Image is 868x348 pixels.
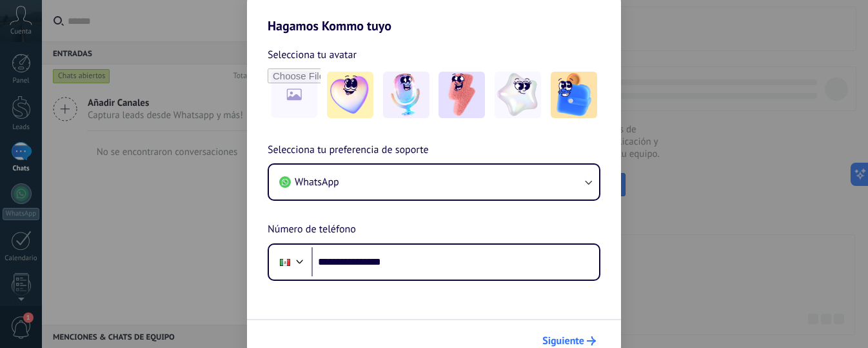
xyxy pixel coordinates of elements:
[495,72,541,118] img: -4.jpeg
[268,142,429,159] span: Selecciona tu preferencia de soporte
[542,336,584,345] span: Siguiente
[327,72,373,118] img: -1.jpeg
[268,221,356,238] span: Número de teléfono
[269,165,599,200] button: WhatsApp
[273,249,297,276] div: Mexico: + 52
[551,72,597,118] img: -5.jpeg
[439,72,485,118] img: -3.jpeg
[268,46,357,63] span: Selecciona tu avatar
[383,72,429,118] img: -2.jpeg
[295,176,339,189] span: WhatsApp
